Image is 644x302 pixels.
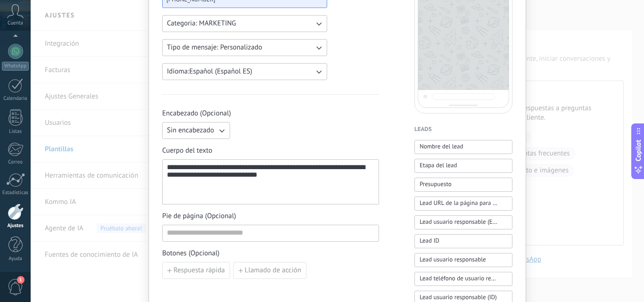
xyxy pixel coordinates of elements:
[634,139,643,161] span: Copilot
[162,262,230,279] button: Respuesta rápida
[233,262,306,279] button: Llamado de acción
[162,122,230,139] button: Sin encabezado
[414,215,512,229] button: Lead usuario responsable (Email)
[167,43,262,52] span: Tipo de mensaje: Personalizado
[173,267,225,274] span: Respuesta rápida
[414,125,512,134] h4: Leads
[420,293,497,302] span: Lead usuario responsable (ID)
[167,19,236,28] span: Categoria: MARKETING
[420,255,486,264] span: Lead usuario responsable
[17,276,25,284] span: 1
[167,126,214,135] span: Sin encabezado
[2,62,29,71] div: WhatsApp
[162,15,327,32] button: Categoria: MARKETING
[2,190,29,196] div: Estadísticas
[420,180,452,189] span: Presupuesto
[162,63,327,80] button: Idioma:Español (Español ES)
[162,212,379,221] span: Pie de página (Opcional)
[420,142,463,151] span: Nombre del lead
[167,67,252,76] span: Idioma: Español (Español ES)
[414,178,512,192] button: Presupuesto
[2,159,29,165] div: Correo
[162,39,327,56] button: Tipo de mensaje: Personalizado
[414,272,512,286] button: Lead teléfono de usuario responsable
[8,20,23,26] span: Cuenta
[2,129,29,135] div: Listas
[162,146,379,155] span: Cuerpo del texto
[2,96,29,102] div: Calendario
[245,267,301,274] span: Llamado de acción
[420,161,457,170] span: Etapa del lead
[414,140,512,154] button: Nombre del lead
[414,253,512,267] button: Lead usuario responsable
[414,234,512,248] button: Lead ID
[414,196,512,211] button: Lead URL de la página para compartir con los clientes
[2,223,29,229] div: Ajustes
[162,249,379,258] span: Botones (Opcional)
[420,217,497,227] span: Lead usuario responsable (Email)
[162,109,379,118] span: Encabezado (Opcional)
[420,198,497,208] span: Lead URL de la página para compartir con los clientes
[420,274,497,283] span: Lead teléfono de usuario responsable
[414,159,512,173] button: Etapa del lead
[2,256,29,262] div: Ayuda
[420,236,439,245] span: Lead ID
